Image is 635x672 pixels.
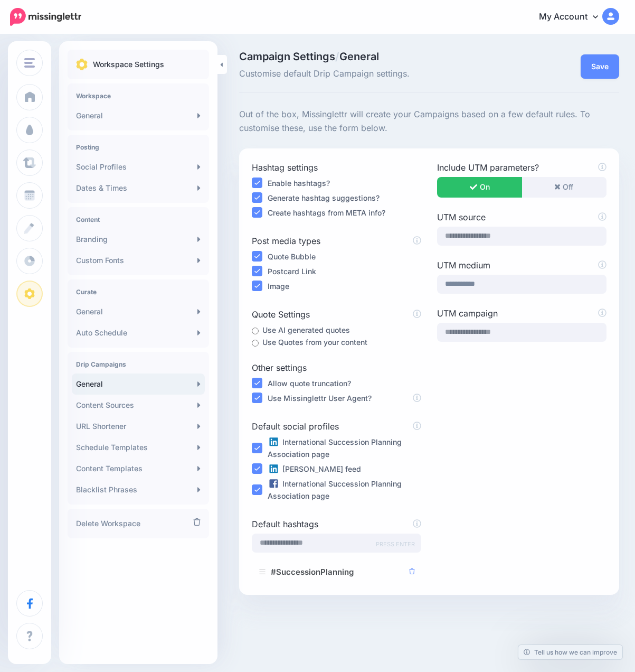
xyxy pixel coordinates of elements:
[239,51,487,62] span: Campaign Settings General
[262,336,367,348] label: Use Quotes from your content
[268,478,421,502] label: International Succession Planning Association page
[268,392,372,404] label: Use Missinglettr User Agent?
[76,288,201,296] h4: Curate
[335,50,339,63] span: /
[72,322,205,343] a: Auto Schedule
[76,92,201,100] h4: Workspace
[268,463,361,475] label: [PERSON_NAME] feed
[76,360,201,368] h4: Drip Campaigns
[72,395,205,416] a: Content Sources
[72,250,205,271] a: Custom Fonts
[522,177,606,198] button: Off
[72,437,205,458] a: Schedule Templates
[252,235,421,247] label: Post media types
[268,250,316,263] label: Quote Bubble
[437,161,606,174] label: Include UTM parameters?
[581,54,619,79] button: Save
[437,307,606,320] label: UTM campaign
[72,178,205,199] a: Dates & Times
[252,361,421,374] label: Other settings
[76,143,201,151] h4: Posting
[268,436,421,460] label: International Succession Planning Association page
[252,308,421,321] label: Quote Settings
[268,377,351,389] label: Allow quote truncation?
[76,216,201,223] h4: Content
[437,177,522,198] button: On
[72,301,205,322] a: General
[239,67,487,81] span: Customise default Drip Campaign settings.
[271,565,408,578] span: #SuccessionPlanning
[376,538,415,552] span: PRESS ENTER
[252,420,421,433] label: Default social profiles
[268,280,289,292] label: Image
[262,324,350,336] label: Use AI generated quotes
[72,374,205,395] a: General
[268,265,316,277] label: Postcard Link
[268,192,380,204] label: Generate hashtag suggestions?
[24,58,35,68] img: menu.png
[258,565,415,578] a: #SuccessionPlanning
[437,211,606,223] label: UTM source
[72,229,205,250] a: Branding
[72,416,205,437] a: URL Shortener
[252,161,421,174] label: Hashtag settings
[72,156,205,178] a: Social Profiles
[252,518,421,530] label: Default hashtags
[518,645,622,659] a: Tell us how we can improve
[93,58,164,71] p: Workspace Settings
[268,177,330,189] label: Enable hashtags?
[528,4,619,30] a: My Account
[437,259,606,272] label: UTM medium
[72,513,205,534] a: Delete Workspace
[72,105,205,126] a: General
[72,458,205,479] a: Content Templates
[268,207,385,219] label: Create hashtags from META info?
[239,108,619,135] p: Out of the box, Missinglettr will create your Campaigns based on a few default rules. To customis...
[72,479,205,500] a: Blacklist Phrases
[76,59,88,70] img: settings.png
[10,8,81,26] img: Missinglettr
